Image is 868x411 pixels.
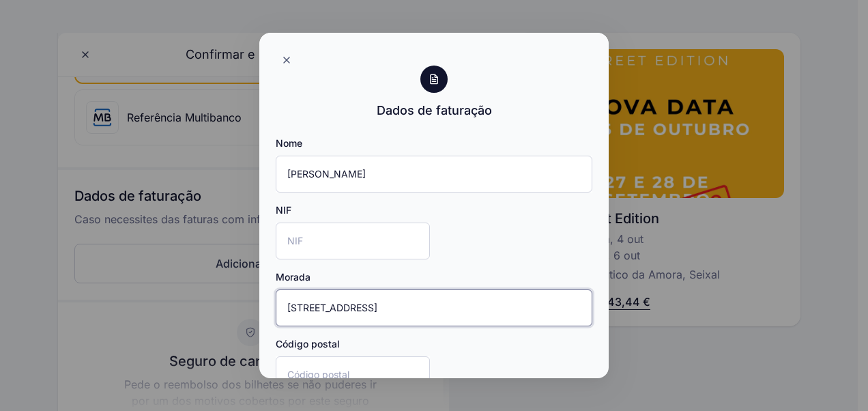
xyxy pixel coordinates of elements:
div: Dados de faturação [377,101,492,120]
label: Código postal [276,337,340,351]
input: Morada [276,289,592,326]
input: Código postal [276,356,430,393]
label: Morada [276,270,310,284]
input: NIF [276,223,430,259]
input: Nome [276,156,592,193]
label: Nome [276,137,302,150]
label: NIF [276,203,291,217]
